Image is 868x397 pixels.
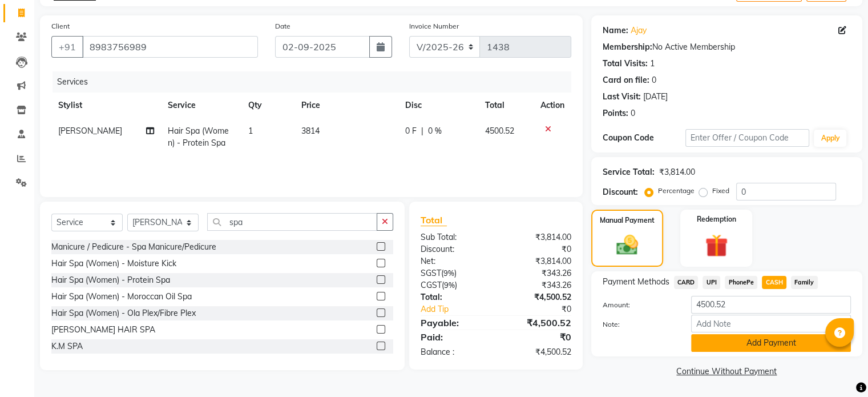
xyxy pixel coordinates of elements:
[594,319,683,330] label: Note:
[643,91,668,103] div: [DATE]
[691,315,851,332] input: Add Note
[82,36,258,58] input: Search by Name/Mobile/Email/Code
[51,258,176,270] div: Hair Spa (Women) - Moisture Kick
[412,330,496,344] div: Paid:
[207,213,377,231] input: Search or Scan
[443,268,454,278] span: 9%
[603,25,628,37] div: Name:
[412,231,496,243] div: Sub Total:
[594,366,860,378] a: Continue Without Payment
[712,186,729,196] label: Fixed
[603,58,648,70] div: Total Visits:
[161,93,241,118] th: Service
[652,74,656,86] div: 0
[412,303,510,315] a: Add Tip
[294,93,398,118] th: Price
[510,303,579,315] div: ₹0
[51,291,192,303] div: Hair Spa (Women) - Moroccan Oil Spa
[412,243,496,255] div: Discount:
[631,25,647,37] a: Ajay
[412,346,496,358] div: Balance :
[412,279,496,291] div: ( )
[603,41,652,53] div: Membership:
[603,186,638,198] div: Discount:
[691,296,851,314] input: Amount
[791,276,818,289] span: Family
[496,316,580,330] div: ₹4,500.52
[609,232,645,258] img: _cash.svg
[650,58,655,70] div: 1
[496,279,580,291] div: ₹343.26
[58,126,122,136] span: [PERSON_NAME]
[51,93,161,118] th: Stylist
[703,276,720,289] span: UPI
[51,241,216,253] div: Manicure / Pedicure - Spa Manicure/Pedicure
[603,166,655,178] div: Service Total:
[496,267,580,279] div: ₹343.26
[275,21,290,31] label: Date
[51,21,70,31] label: Client
[534,93,571,118] th: Action
[496,243,580,255] div: ₹0
[698,231,735,260] img: _gift.svg
[51,307,196,319] div: Hair Spa (Women) - Ola Plex/Fibre Plex
[659,166,695,178] div: ₹3,814.00
[658,186,695,196] label: Percentage
[496,231,580,243] div: ₹3,814.00
[412,267,496,279] div: ( )
[241,93,295,118] th: Qty
[421,280,442,290] span: CGST
[248,126,253,136] span: 1
[421,268,441,278] span: SGST
[762,276,786,289] span: CASH
[685,129,810,147] input: Enter Offer / Coupon Code
[301,126,320,136] span: 3814
[691,334,851,352] button: Add Payment
[51,36,83,58] button: +91
[725,276,757,289] span: PhonePe
[398,93,478,118] th: Disc
[603,132,685,144] div: Coupon Code
[405,125,417,137] span: 0 F
[51,324,155,336] div: [PERSON_NAME] HAIR SPA
[428,125,442,137] span: 0 %
[51,274,170,286] div: Hair Spa (Women) - Protein Spa
[603,276,669,288] span: Payment Methods
[478,93,534,118] th: Total
[603,107,628,119] div: Points:
[485,126,514,136] span: 4500.52
[168,126,229,148] span: Hair Spa (Women) - Protein Spa
[412,291,496,303] div: Total:
[496,291,580,303] div: ₹4,500.52
[697,214,736,224] label: Redemption
[603,41,851,53] div: No Active Membership
[594,300,683,310] label: Amount:
[412,316,496,330] div: Payable:
[421,125,423,137] span: |
[421,214,447,226] span: Total
[814,130,846,147] button: Apply
[600,215,655,226] label: Manual Payment
[631,107,635,119] div: 0
[496,255,580,267] div: ₹3,814.00
[412,255,496,267] div: Net:
[409,21,459,31] label: Invoice Number
[603,74,649,86] div: Card on file:
[51,340,83,352] div: K.M SPA
[53,71,580,93] div: Services
[496,330,580,344] div: ₹0
[496,346,580,358] div: ₹4,500.52
[444,280,455,290] span: 9%
[674,276,699,289] span: CARD
[603,91,641,103] div: Last Visit:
